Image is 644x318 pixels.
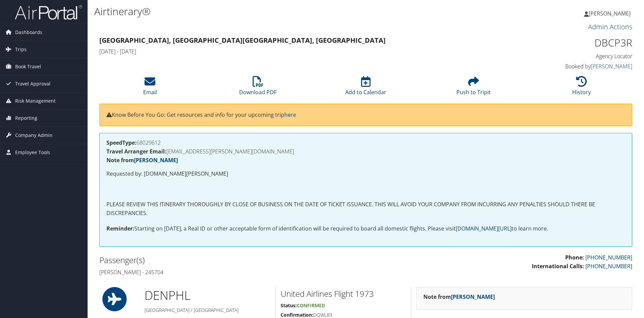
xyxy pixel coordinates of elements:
[15,93,56,109] span: Risk Management
[106,170,625,178] p: Requested by: [DOMAIN_NAME][PERSON_NAME]
[106,156,178,164] strong: Note from
[532,262,584,270] strong: International Calls:
[456,80,491,96] a: Push to Tripit
[106,224,625,233] p: Starting on [DATE], a Real ID or other acceptable form of identification will be required to boar...
[15,127,53,144] span: Company Admin
[281,302,297,309] strong: Status:
[106,111,625,119] p: Know Before You Go: Get resources and info for your upcoming trip
[106,148,166,155] strong: Travel Arranger Email:
[589,10,631,17] span: [PERSON_NAME]
[106,200,625,217] p: PLEASE REVIEW THIS ITINERARY THOROUGHLY BY CLOSE OF BUSINESS ON THE DATE OF TICKET ISSUANCE. THIS...
[99,269,361,276] h4: [PERSON_NAME] - 245704
[507,52,632,60] h4: Agency Locator
[99,48,496,55] h4: [DATE] - [DATE]
[144,307,270,314] h5: [GEOGRAPHIC_DATA] / [GEOGRAPHIC_DATA]
[106,225,134,232] strong: Reminder:
[281,312,313,318] strong: Confirmation:
[15,4,82,20] img: airportal-logo.png
[15,110,37,127] span: Reporting
[345,80,386,96] a: Add to Calendar
[106,149,625,154] h4: [EMAIL_ADDRESS][PERSON_NAME][DOMAIN_NAME]
[99,254,361,266] h2: Passenger(s)
[507,63,632,70] h4: Booked by
[94,4,456,19] h1: Airtinerary®
[507,36,632,50] h1: DBCP3R
[423,293,495,301] strong: Note from
[297,302,325,309] span: Confirmed
[143,80,157,96] a: Email
[99,36,386,45] strong: [GEOGRAPHIC_DATA], [GEOGRAPHIC_DATA] [GEOGRAPHIC_DATA], [GEOGRAPHIC_DATA]
[585,262,632,270] a: [PHONE_NUMBER]
[106,139,136,146] strong: SpeedType:
[15,75,51,92] span: Travel Approval
[15,58,41,75] span: Book Travel
[584,3,637,24] a: [PERSON_NAME]
[591,63,632,70] a: [PERSON_NAME]
[144,287,270,304] h1: DEN PHL
[585,254,632,261] a: [PHONE_NUMBER]
[15,24,42,41] span: Dashboards
[106,140,625,145] h4: 68029612
[281,288,406,299] h2: United Airlines Flight 1973
[134,156,178,164] a: [PERSON_NAME]
[588,22,632,31] a: Admin Actions
[565,254,584,261] strong: Phone:
[572,80,591,96] a: History
[284,111,296,118] a: here
[451,293,495,301] a: [PERSON_NAME]
[15,144,50,161] span: Employee Tools
[15,41,27,58] span: Trips
[239,80,277,96] a: Download PDF
[456,225,512,232] a: [DOMAIN_NAME][URL]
